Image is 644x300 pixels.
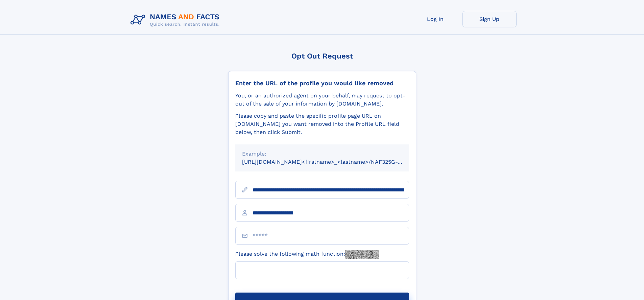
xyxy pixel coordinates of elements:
[235,92,409,108] div: You, or an authorized agent on your behalf, may request to opt-out of the sale of your informatio...
[235,112,409,136] div: Please copy and paste the specific profile page URL on [DOMAIN_NAME] you want removed into the Pr...
[408,11,462,27] a: Log In
[242,150,402,158] div: Example:
[235,250,379,259] label: Please solve the following math function:
[462,11,517,27] a: Sign Up
[228,52,416,60] div: Opt Out Request
[128,11,225,29] img: Logo Names and Facts
[242,159,422,165] small: [URL][DOMAIN_NAME]<firstname>_<lastname>/NAF325G-xxxxxxxx
[235,79,409,87] div: Enter the URL of the profile you would like removed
